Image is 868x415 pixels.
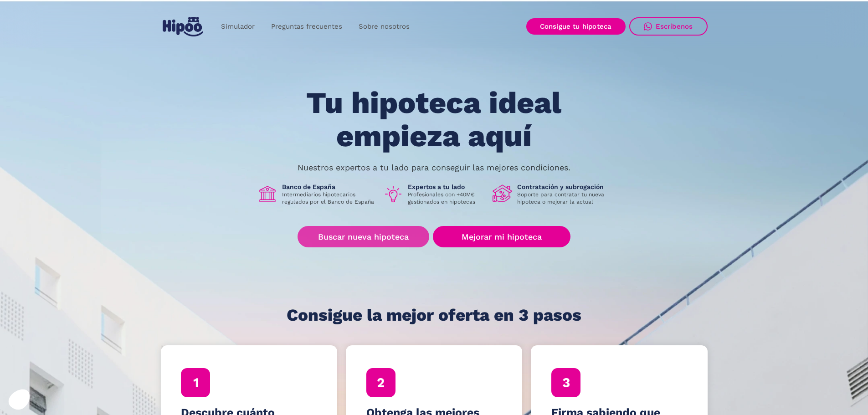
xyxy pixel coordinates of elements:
font: Banco de España [282,183,335,190]
font: Preguntas frecuentes [271,22,342,31]
font: Soporte para contratar tu nueva hipoteca o mejorar la actual [517,191,604,205]
a: Consigue tu hipoteca [526,18,626,35]
font: Buscar nueva hipoteca [318,232,409,241]
a: Sobre nosotros [350,18,418,36]
font: Mejorar mi hipoteca [462,232,542,241]
font: Simulador [221,22,255,31]
font: Tu hipoteca ideal empieza aquí [306,85,561,154]
a: hogar [161,13,205,40]
font: Consigue tu hipoteca [540,22,612,31]
a: Escríbenos [629,17,708,36]
font: Escríbenos [656,22,693,31]
font: Consigue la mejor oferta en 3 pasos [287,305,581,325]
font: Sobre nosotros [359,22,410,31]
font: Nuestros expertos a tu lado para conseguir las mejores condiciones. [298,163,570,172]
font: Expertos a tu lado [408,183,465,190]
a: Mejorar mi hipoteca [433,226,570,247]
font: Contratación y subrogación [517,183,604,190]
font: Intermediarios hipotecarios regulados por el Banco de España [282,191,374,205]
a: Buscar nueva hipoteca [298,226,429,247]
a: Preguntas frecuentes [263,18,350,36]
font: Profesionales con +40M€ gestionados en hipotecas [408,191,475,205]
a: Simulador [213,18,263,36]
